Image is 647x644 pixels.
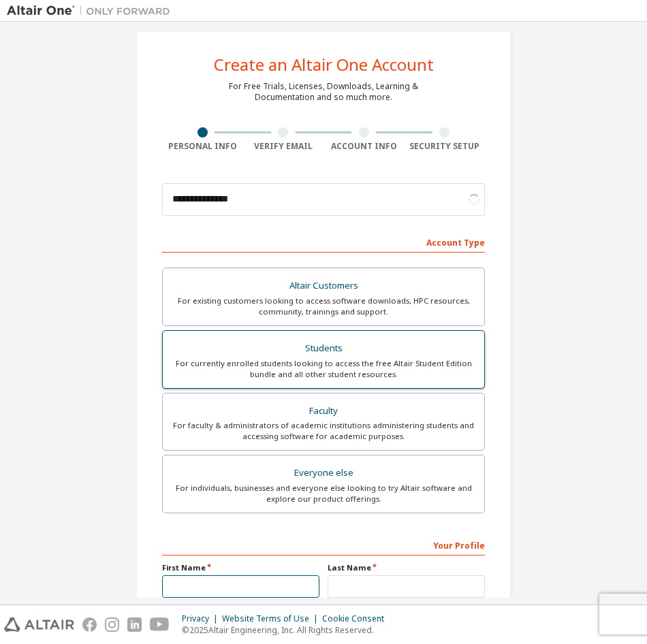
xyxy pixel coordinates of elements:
[229,81,418,103] div: For Free Trials, Licenses, Downloads, Learning & Documentation and so much more.
[171,483,476,504] div: For individuals, businesses and everyone else looking to try Altair software and explore our prod...
[105,617,119,632] img: instagram.svg
[405,141,486,152] div: Security Setup
[162,141,243,152] div: Personal Info
[171,358,476,380] div: For currently enrolled students looking to access the free Altair Student Edition bundle and all ...
[328,562,485,573] label: Last Name
[171,464,476,483] div: Everyone else
[322,613,392,624] div: Cookie Consent
[214,57,434,73] div: Create an Altair One Account
[182,613,222,624] div: Privacy
[171,295,476,317] div: For existing customers looking to access software downloads, HPC resources, community, trainings ...
[4,617,74,632] img: altair_logo.svg
[182,624,392,636] p: © 2025 Altair Engineering, Inc. All Rights Reserved.
[82,617,97,632] img: facebook.svg
[171,276,476,295] div: Altair Customers
[243,141,324,152] div: Verify Email
[150,617,170,632] img: youtube.svg
[323,141,405,152] div: Account Info
[171,402,476,421] div: Faculty
[7,4,177,18] img: Altair One
[171,420,476,442] div: For faculty & administrators of academic institutions administering students and accessing softwa...
[162,534,485,556] div: Your Profile
[162,562,319,573] label: First Name
[222,613,322,624] div: Website Terms of Use
[127,617,142,632] img: linkedin.svg
[171,339,476,358] div: Students
[162,231,485,253] div: Account Type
